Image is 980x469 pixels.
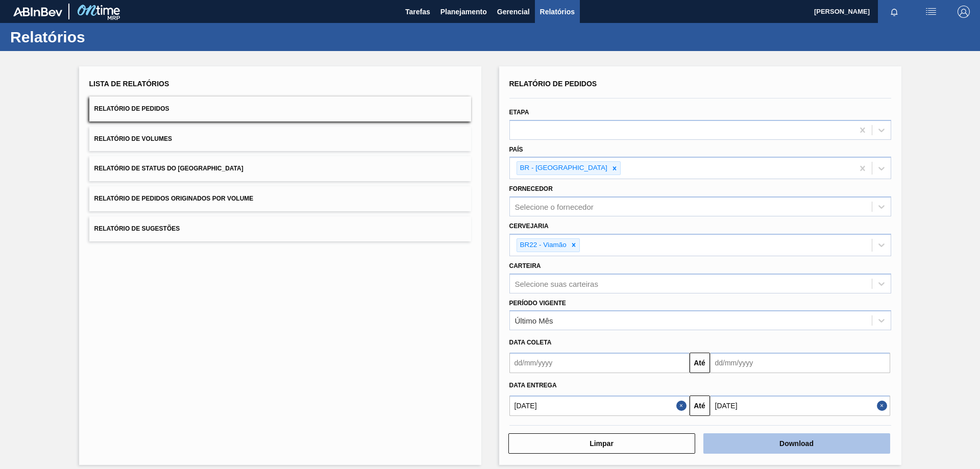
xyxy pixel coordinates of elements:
span: Data entrega [509,382,557,389]
button: Relatório de Pedidos Originados por Volume [89,186,471,211]
span: Relatórios [540,6,575,18]
input: dd/mm/yyyy [509,353,690,373]
div: Último Mês [515,316,553,325]
span: Relatório de Sugestões [94,225,180,232]
button: Relatório de Status do [GEOGRAPHIC_DATA] [89,156,471,181]
input: dd/mm/yyyy [710,353,890,373]
span: Relatório de Pedidos Originados por Volume [94,195,254,202]
label: Carteira [509,262,541,269]
button: Até [690,396,710,416]
button: Download [703,433,890,454]
button: Até [690,353,710,373]
span: Relatório de Status do [GEOGRAPHIC_DATA] [94,165,243,172]
img: TNhmsLtSVTkK8tSr43FrP2fwEKptu5GPRR3wAAAABJRU5ErkJggg== [13,7,62,16]
div: Selecione o fornecedor [515,203,594,211]
span: Relatório de Volumes [94,135,172,142]
img: Logout [958,6,970,18]
label: Etapa [509,109,529,116]
div: BR - [GEOGRAPHIC_DATA] [517,162,609,175]
span: Data coleta [509,339,552,346]
label: Fornecedor [509,185,553,192]
h1: Relatórios [10,31,191,43]
input: dd/mm/yyyy [509,396,690,416]
img: userActions [925,6,937,18]
span: Planejamento [440,6,487,18]
div: BR22 - Viamão [517,239,568,252]
button: Limpar [508,433,695,454]
span: Gerencial [497,6,530,18]
label: Cervejaria [509,223,549,230]
span: Relatório de Pedidos [94,105,169,112]
div: Selecione suas carteiras [515,279,598,288]
span: Relatório de Pedidos [509,80,597,88]
button: Relatório de Volumes [89,127,471,152]
input: dd/mm/yyyy [710,396,890,416]
button: Relatório de Sugestões [89,216,471,241]
button: Relatório de Pedidos [89,96,471,121]
label: Período Vigente [509,300,566,307]
button: Close [676,396,690,416]
label: País [509,146,523,153]
button: Notificações [878,5,911,19]
button: Close [877,396,890,416]
span: Tarefas [405,6,430,18]
span: Lista de Relatórios [89,80,169,88]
